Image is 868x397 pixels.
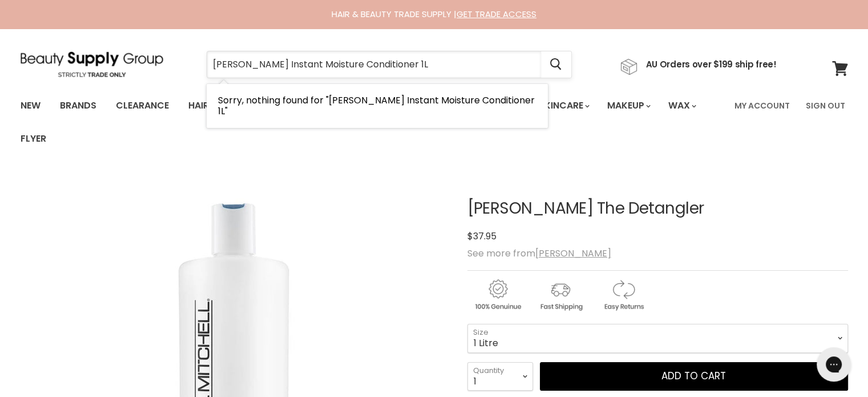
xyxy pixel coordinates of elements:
ul: Main menu [12,89,728,155]
a: New [12,94,49,118]
a: GET TRADE ACCESS [457,8,536,20]
a: Sign Out [799,94,852,118]
img: shipping.gif [530,278,591,312]
span: $37.95 [467,230,496,243]
a: Wax [660,94,703,118]
a: Skincare [530,94,596,118]
div: HAIR & BEAUTY TRADE SUPPLY | [6,9,862,20]
input: Search [207,51,541,78]
img: genuine.gif [467,278,528,312]
span: Sorry, nothing found for "[PERSON_NAME] Instant Moisture Conditioner 1L" [218,94,535,117]
span: See more from [467,247,611,260]
a: [PERSON_NAME] [535,247,611,260]
a: Haircare [180,94,246,118]
a: Makeup [599,94,657,118]
img: returns.gif [593,278,653,312]
li: No Results [207,84,548,128]
nav: Main [6,89,862,155]
iframe: Gorgias live chat messenger [811,343,857,386]
a: Flyer [12,127,55,151]
a: My Account [728,94,797,118]
a: Clearance [107,94,177,118]
h1: [PERSON_NAME] The Detangler [467,200,848,218]
button: Search [541,51,571,78]
a: Brands [51,94,105,118]
button: Add to cart [540,362,848,391]
select: Quantity [467,362,533,391]
form: Product [207,51,572,78]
